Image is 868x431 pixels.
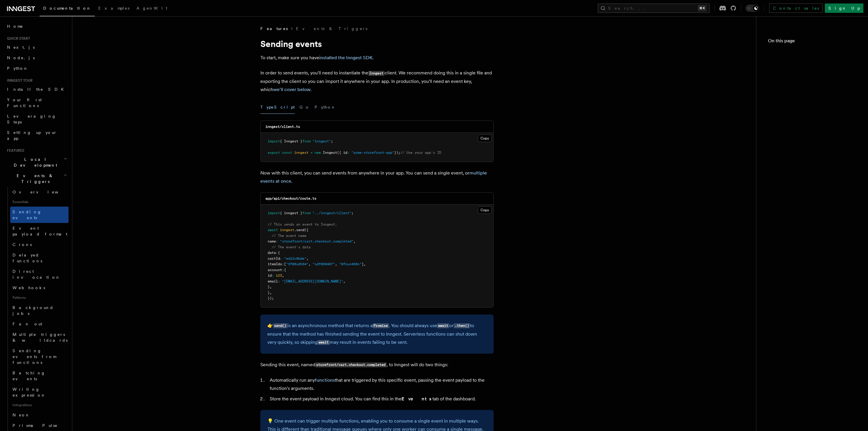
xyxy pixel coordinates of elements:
[268,151,280,155] span: export
[10,319,69,329] a: Fan out
[268,228,278,232] span: await
[273,323,287,328] code: send()
[313,139,331,143] span: "inngest"
[10,266,69,282] a: Direct invocation
[286,262,308,266] span: "9f08sdh84"
[13,242,32,247] span: Crons
[5,42,69,53] a: Next.js
[272,234,306,238] span: // The event name
[13,269,60,280] span: Direct invocation
[337,151,347,155] span: ({ id
[315,151,321,155] span: new
[280,256,282,261] span: :
[299,101,310,114] button: Go
[13,253,42,263] span: Delayed functions
[260,101,295,114] button: TypeScript
[268,256,280,261] span: cartId
[362,262,364,266] span: ]
[698,5,706,11] kbd: ⌘K
[267,322,487,347] p: 👉 is an asynchronous method that returns a . You should always use or to ensure that the method h...
[280,239,353,243] span: "storefront/cart.checkout.completed"
[133,2,171,16] a: AgentKit
[268,291,270,295] span: }
[5,148,24,153] span: Features
[10,329,69,346] a: Multiple triggers & wildcards
[7,87,67,92] span: Install the SDK
[136,6,167,11] span: AgentKit
[268,273,272,278] span: id
[10,346,69,368] a: Sending events from functions
[296,26,367,32] a: Events & Triggers
[43,6,91,11] span: Documentation
[313,211,351,215] span: "../inngest/client"
[265,196,316,200] code: app/api/checkout/route.ts
[13,413,30,417] span: Neon
[351,211,353,215] span: ;
[273,87,311,92] a: we'll cover below
[400,151,441,155] span: // Use your app's ID
[268,285,270,289] span: }
[13,190,73,194] span: Overview
[313,262,335,266] span: "sdf098487"
[272,273,274,278] span: :
[304,228,308,232] span: ({
[315,377,335,383] a: functions
[260,169,494,185] p: Now with this client, you can send events from anywhere in your app. You can send a single event,...
[10,368,69,384] a: Batching events
[268,395,494,403] li: Store the event payload in Inngest cloud. You can find this in the tab of the dashboard.
[364,262,366,266] span: ,
[308,262,311,266] span: ,
[10,400,69,410] span: Integrations
[13,332,68,343] span: Multiple triggers & wildcards
[282,151,292,155] span: const
[268,296,274,300] span: });
[268,279,278,283] span: email
[260,69,494,94] p: In order to send events, you'll need to instantiate the client. We recommend doing this in a sing...
[272,245,311,249] span: // The event's data
[268,268,282,272] span: account
[40,2,95,16] a: Documentation
[7,23,23,29] span: Home
[10,207,69,223] a: Sending events
[268,376,494,392] li: Automatically run any that are triggered by this specific event, passing the event payload to the...
[315,362,387,367] code: storefront/cart.checkout.completed
[13,226,67,236] span: Event payload format
[339,262,362,266] span: "0fnun498n"
[5,127,69,144] a: Setting up your app
[351,151,394,155] span: "acme-storefront-app"
[268,211,280,215] span: import
[353,239,355,243] span: ,
[768,37,856,47] h4: On this page
[343,279,345,283] span: ,
[5,154,69,170] button: Local Development
[13,322,42,326] span: Fan out
[10,187,69,197] a: Overview
[5,21,69,32] a: Home
[10,282,69,293] a: Webhooks
[260,54,494,62] p: To start, make sure you have .
[282,268,284,272] span: :
[7,114,56,124] span: Leveraging Steps
[278,279,280,283] span: :
[319,55,373,60] a: installed the Inngest SDK
[5,95,69,111] a: Your first Functions
[268,139,280,143] span: import
[769,4,823,13] a: Contact sales
[368,71,385,76] code: Inngest
[284,256,306,261] span: "ed12c8bde"
[13,371,45,381] span: Batching events
[282,262,284,266] span: :
[268,222,337,226] span: // This sends an event to Inngest.
[268,251,276,255] span: data
[401,396,432,402] strong: Events
[437,323,449,328] code: await
[454,323,470,328] code: .then()
[10,250,69,266] a: Delayed functions
[276,273,282,278] span: 123
[278,251,280,255] span: {
[318,340,330,345] code: await
[268,239,276,243] span: name
[276,239,278,243] span: :
[7,66,28,71] span: Python
[284,262,286,266] span: [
